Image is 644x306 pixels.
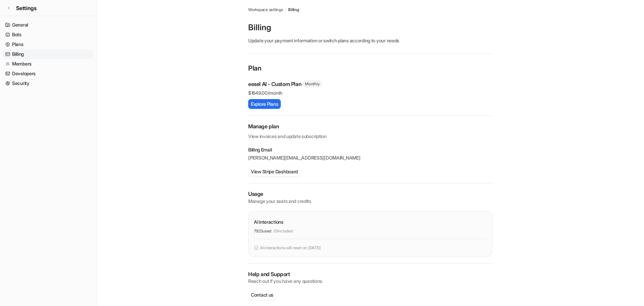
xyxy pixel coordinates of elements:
p: View invoices and update subscription [248,130,492,140]
p: $ 1649.00/month [248,89,492,96]
p: eesel AI - Custom Plan [248,80,301,88]
p: Usage [248,190,492,198]
p: 7923 used [254,228,271,234]
span: Settings [16,4,37,12]
h2: Manage plan [248,123,492,130]
p: Manage your seats and credits [248,198,492,205]
a: Members [3,59,94,69]
p: AI interactions [254,218,283,225]
a: Billing [288,7,299,13]
a: Plans [3,40,94,49]
p: Update your payment information or switch plans according to your needs [248,37,492,44]
button: Explore Plans [248,99,281,109]
p: Billing [248,22,492,33]
button: View Stripe Dashboard [248,167,301,176]
span: Monthly [303,81,322,87]
p: Plan [248,63,492,75]
p: / 0 included [273,228,293,234]
span: / [285,7,286,13]
p: Help and Support [248,270,492,278]
button: Contact us [248,290,276,300]
a: Billing [3,49,94,59]
p: [PERSON_NAME][EMAIL_ADDRESS][DOMAIN_NAME] [248,155,492,161]
a: Bots [3,30,94,39]
a: Security [3,79,94,88]
p: AI interactions will reset on [DATE] [260,245,320,251]
p: Billing Email [248,146,492,153]
a: Workspace settings [248,7,283,13]
p: Reach out if you have any questions. [248,278,492,285]
a: Developers [3,69,94,78]
a: General [3,20,94,30]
